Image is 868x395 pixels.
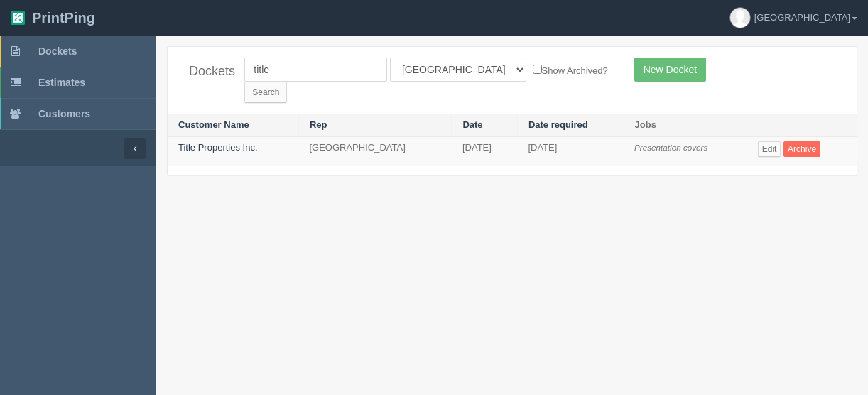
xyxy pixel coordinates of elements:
a: Date required [528,119,588,130]
a: Date [462,119,482,130]
td: [DATE] [452,136,517,166]
span: Dockets [38,45,77,57]
h4: Dockets [189,65,223,79]
td: [GEOGRAPHIC_DATA] [298,136,451,166]
a: Title Properties Inc. [178,142,258,153]
a: Rep [310,119,327,130]
a: New Docket [634,58,706,82]
a: Archive [783,141,820,157]
th: Jobs [624,114,747,137]
input: Show Archived? [533,65,542,74]
td: [DATE] [517,136,624,166]
span: Customers [38,108,90,119]
input: Customer Name [244,58,387,82]
a: Edit [758,141,781,157]
a: Customer Name [178,119,249,130]
span: Estimates [38,77,85,88]
img: avatar_default-7531ab5dedf162e01f1e0bb0964e6a185e93c5c22dfe317fb01d7f8cd2b1632c.jpg [730,8,750,28]
input: Search [244,82,287,103]
label: Show Archived? [533,62,608,78]
i: Presentation covers [634,143,707,152]
img: logo-3e63b451c926e2ac314895c53de4908e5d424f24456219fb08d385ab2e579770.png [11,11,25,25]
